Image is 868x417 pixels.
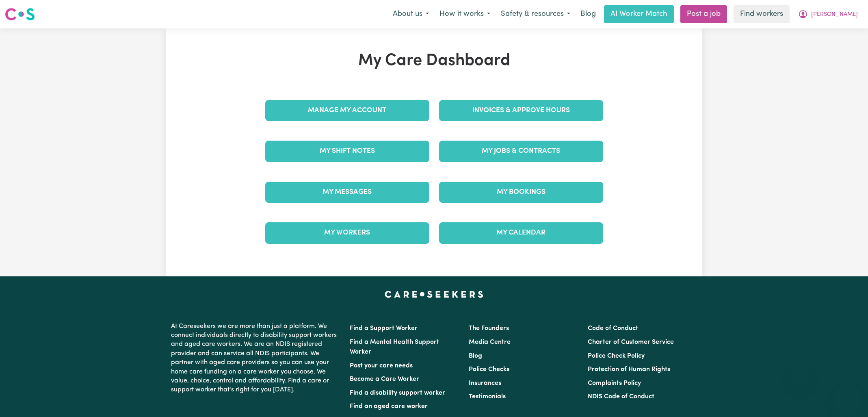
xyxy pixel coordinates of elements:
[836,384,862,410] iframe: Button to launch messaging window
[265,100,429,121] a: Manage My Account
[171,319,340,398] p: At Careseekers we are more than just a platform. We connect individuals directly to disability su...
[439,141,603,162] a: My Jobs & Contracts
[439,222,603,243] a: My Calendar
[469,366,509,373] a: Police Checks
[439,100,603,121] a: Invoices & Approve Hours
[793,6,863,23] button: My Account
[588,380,641,387] a: Complaints Policy
[350,390,445,396] a: Find a disability support worker
[734,5,790,23] a: Find workers
[350,403,428,410] a: Find an aged care worker
[434,6,496,23] button: How it works
[350,339,439,355] a: Find a Mental Health Support Worker
[350,325,418,332] a: Find a Support Worker
[588,353,645,359] a: Police Check Policy
[265,222,429,243] a: My Workers
[604,5,674,23] a: AI Worker Match
[439,182,603,203] a: My Bookings
[588,325,638,332] a: Code of Conduct
[792,365,808,381] iframe: Close message
[588,339,674,345] a: Charter of Customer Service
[350,376,419,382] a: Become a Care Worker
[5,5,35,24] a: Careseekers logo
[469,339,511,345] a: Media Centre
[680,5,727,23] a: Post a job
[496,6,576,23] button: Safety & resources
[469,380,501,387] a: Insurances
[260,51,608,71] h1: My Care Dashboard
[576,5,601,23] a: Blog
[811,10,858,19] span: [PERSON_NAME]
[385,291,483,298] a: Careseekers home page
[588,393,654,400] a: NDIS Code of Conduct
[265,182,429,203] a: My Messages
[387,6,434,23] button: About us
[265,141,429,162] a: My Shift Notes
[350,363,413,369] a: Post your care needs
[469,393,506,400] a: Testimonials
[5,7,35,22] img: Careseekers logo
[469,353,482,359] a: Blog
[469,325,509,332] a: The Founders
[588,366,670,373] a: Protection of Human Rights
